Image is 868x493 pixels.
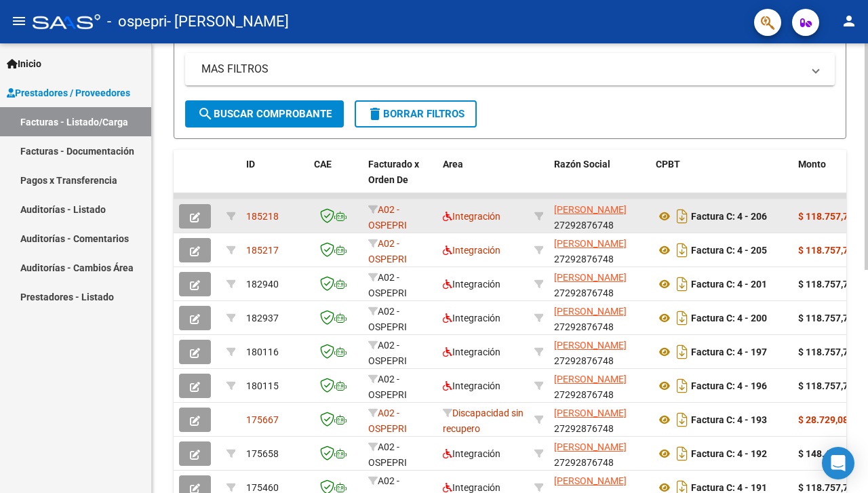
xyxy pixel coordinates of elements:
span: [PERSON_NAME] [554,238,627,249]
i: Descargar documento [673,341,691,363]
span: A02 - OSPEPRI [368,408,407,434]
span: Integración [443,448,500,459]
span: A02 - OSPEPRI [368,306,407,332]
span: Facturado x Orden De [368,159,419,185]
span: - [PERSON_NAME] [167,7,289,37]
strong: $ 118.757,76 [798,482,854,493]
span: ID [246,159,255,170]
strong: Factura C: 4 - 197 [691,347,767,357]
span: CAE [314,159,332,170]
span: [PERSON_NAME] [554,475,627,486]
datatable-header-cell: CAE [309,150,363,210]
datatable-header-cell: Area [437,150,529,210]
strong: Factura C: 4 - 201 [691,279,767,290]
span: Monto [798,159,826,170]
span: A02 - OSPEPRI [368,204,407,231]
datatable-header-cell: CPBT [650,150,793,210]
i: Descargar documento [673,307,691,329]
strong: $ 28.729,08 [798,414,848,425]
strong: Factura C: 4 - 206 [691,211,767,222]
strong: Factura C: 4 - 200 [691,313,767,323]
span: [PERSON_NAME] [554,204,627,215]
span: [PERSON_NAME] [554,340,627,351]
strong: $ 118.757,76 [798,211,854,222]
span: Integración [443,211,500,222]
i: Descargar documento [673,375,691,397]
span: 182937 [246,313,279,323]
div: 27292876748 [554,304,645,332]
div: 27292876748 [554,236,645,264]
div: 27292876748 [554,439,645,468]
span: [PERSON_NAME] [554,306,627,317]
span: Razón Social [554,159,610,170]
i: Descargar documento [673,273,691,295]
span: Integración [443,347,500,357]
strong: $ 118.757,76 [798,245,854,256]
span: Inicio [7,56,41,71]
span: 182940 [246,279,279,290]
span: - ospepri [107,7,167,37]
strong: Factura C: 4 - 193 [691,414,767,425]
div: Open Intercom Messenger [822,447,854,479]
strong: $ 118.757,76 [798,347,854,357]
span: [PERSON_NAME] [554,374,627,384]
div: 27292876748 [554,270,645,298]
span: A02 - OSPEPRI [368,441,407,468]
i: Descargar documento [673,205,691,227]
i: Descargar documento [673,409,691,431]
span: 175460 [246,482,279,493]
span: CPBT [656,159,680,170]
i: Descargar documento [673,239,691,261]
span: Discapacidad sin recupero [443,408,524,434]
span: Area [443,159,463,170]
span: Integración [443,313,500,323]
div: 27292876748 [554,202,645,231]
strong: Factura C: 4 - 196 [691,380,767,391]
div: 27292876748 [554,406,645,434]
strong: Factura C: 4 - 192 [691,448,767,459]
datatable-header-cell: ID [241,150,309,210]
span: A02 - OSPEPRI [368,340,407,366]
datatable-header-cell: Facturado x Orden De [363,150,437,210]
button: Buscar Comprobante [185,100,344,127]
mat-panel-title: MAS FILTROS [201,62,802,77]
span: 185218 [246,211,279,222]
button: Borrar Filtros [355,100,477,127]
span: 180116 [246,347,279,357]
span: Integración [443,482,500,493]
strong: $ 118.757,76 [798,313,854,323]
strong: $ 118.757,76 [798,279,854,290]
span: A02 - OSPEPRI [368,238,407,264]
mat-icon: person [841,13,857,29]
mat-icon: search [197,106,214,122]
span: 180115 [246,380,279,391]
div: 27292876748 [554,338,645,366]
span: [PERSON_NAME] [554,441,627,452]
span: [PERSON_NAME] [554,408,627,418]
span: 175658 [246,448,279,459]
span: A02 - OSPEPRI [368,272,407,298]
mat-icon: delete [367,106,383,122]
mat-expansion-panel-header: MAS FILTROS [185,53,835,85]
mat-icon: menu [11,13,27,29]
span: Buscar Comprobante [197,108,332,120]
strong: Factura C: 4 - 205 [691,245,767,256]
span: [PERSON_NAME] [554,272,627,283]
span: Integración [443,279,500,290]
strong: $ 118.757,76 [798,380,854,391]
strong: $ 148.447,20 [798,448,854,459]
i: Descargar documento [673,443,691,465]
div: 27292876748 [554,372,645,400]
span: Integración [443,245,500,256]
strong: Factura C: 4 - 191 [691,482,767,493]
span: Borrar Filtros [367,108,465,120]
span: Integración [443,380,500,391]
datatable-header-cell: Razón Social [549,150,650,210]
span: 185217 [246,245,279,256]
span: A02 - OSPEPRI [368,374,407,400]
span: Prestadores / Proveedores [7,85,130,100]
span: 175667 [246,414,279,425]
